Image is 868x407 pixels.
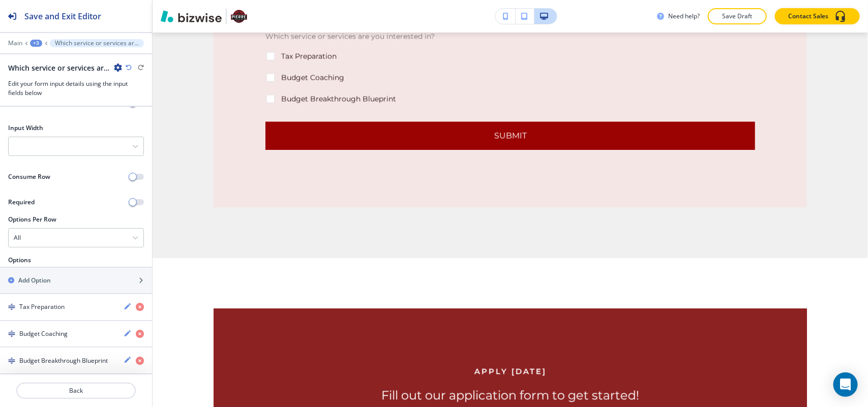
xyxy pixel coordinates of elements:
[8,40,22,47] button: Main
[8,172,50,181] h2: Consume Row
[281,73,344,82] span: Budget Coaching
[8,79,144,98] h3: Edit your form input details using the input fields below
[8,357,15,364] img: Drag
[18,276,51,285] h2: Add Option
[50,39,144,47] button: Which service or services are you interested in?
[14,233,21,242] h4: All
[24,10,101,22] h2: Save and Exit Editor
[265,388,755,403] p: Fill out our application form to get started!
[265,122,755,150] button: Submit
[721,12,754,21] p: Save Draft
[8,256,31,265] h2: Options
[265,32,755,42] p: Which service or services are you interested in?
[8,330,15,337] img: Drag
[55,40,139,47] p: Which service or services are you interested in?
[788,12,828,21] p: Contact Sales
[668,12,700,21] h3: Need help?
[16,383,136,399] button: Back
[161,10,222,22] img: Bizwise Logo
[30,40,42,47] button: +3
[708,8,767,24] button: Save Draft
[19,302,65,311] h4: Tax Preparation
[281,95,396,104] span: Budget Breakthrough Blueprint
[265,366,755,378] p: Apply [DATE]
[775,8,860,24] button: Contact Sales
[8,123,43,133] h2: Input Width
[8,198,35,207] h2: Required
[17,386,135,395] p: Back
[231,8,247,24] img: Your Logo
[281,52,337,61] span: Tax Preparation
[833,372,858,397] div: Open Intercom Messenger
[8,303,15,310] img: Drag
[19,329,68,338] h4: Budget Coaching
[8,62,110,73] h2: Which service or services are you interested in?
[8,215,56,224] h2: Options Per Row
[19,356,108,365] h4: Budget Breakthrough Blueprint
